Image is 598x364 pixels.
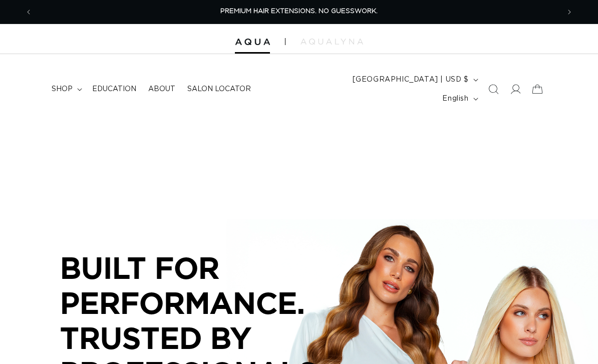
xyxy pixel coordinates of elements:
[442,94,468,104] span: English
[18,3,40,22] button: Previous announcement
[86,79,142,100] a: Education
[46,79,86,100] summary: shop
[148,85,175,94] span: About
[187,85,251,94] span: Salon Locator
[142,79,181,100] a: About
[558,3,580,22] button: Next announcement
[436,89,482,108] button: English
[220,8,378,15] span: PREMIUM HAIR EXTENSIONS. NO GUESSWORK.
[52,85,73,94] span: shop
[353,75,469,85] span: [GEOGRAPHIC_DATA] | USD $
[301,39,363,45] img: aqualyna.com
[482,78,504,100] summary: Search
[235,39,270,46] img: Aqua Hair Extensions
[181,79,257,100] a: Salon Locator
[92,85,136,94] span: Education
[347,70,482,89] button: [GEOGRAPHIC_DATA] | USD $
